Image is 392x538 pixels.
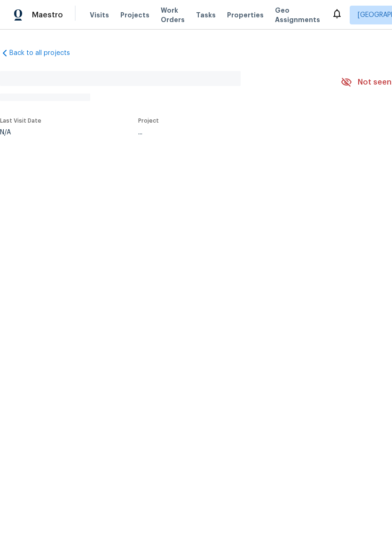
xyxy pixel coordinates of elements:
[138,118,159,124] span: Project
[90,10,109,20] span: Visits
[138,129,319,136] div: ...
[161,6,185,24] span: Work Orders
[120,10,149,20] span: Projects
[227,10,264,20] span: Properties
[196,12,216,18] span: Tasks
[275,6,320,24] span: Geo Assignments
[32,10,63,20] span: Maestro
